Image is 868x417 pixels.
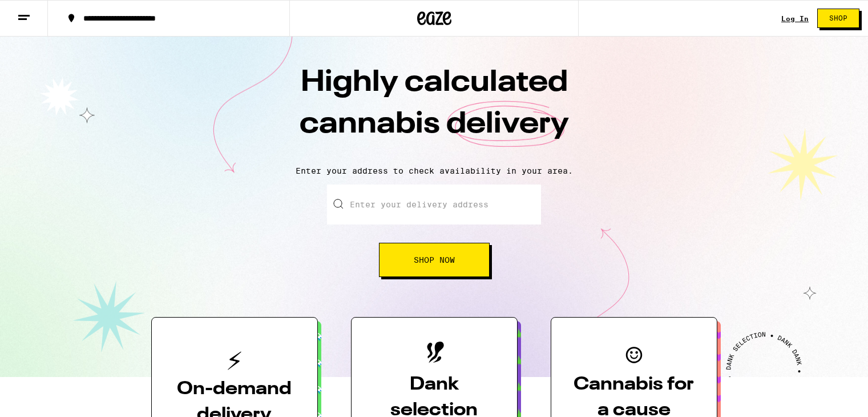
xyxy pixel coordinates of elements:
a: Shop [809,9,868,28]
span: Shop Now [414,256,455,264]
button: Shop [817,9,859,28]
span: Shop [829,15,847,22]
a: Log In [781,15,809,22]
h1: Highly calculated cannabis delivery [235,62,634,157]
button: Shop Now [379,243,490,277]
p: Enter your address to check availability in your area. [11,166,857,175]
input: Enter your delivery address [327,185,541,224]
